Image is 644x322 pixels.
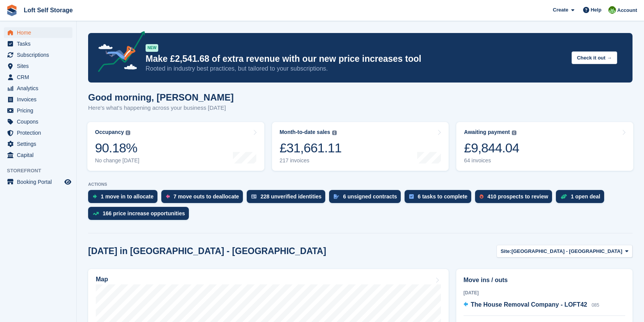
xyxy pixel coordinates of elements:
[571,193,600,200] div: 1 open deal
[17,127,63,138] span: Protection
[17,50,63,60] span: Subscriptions
[405,190,475,207] a: 6 tasks to complete
[343,193,397,200] div: 6 unsigned contracts
[480,194,483,199] img: prospect-51fa495bee0391a8d652442698ab0144808aea92771e9ea1ae160a38d050c398.svg
[126,130,130,135] img: icon-info-grey-7440780725fd019a000dd9b08b2336e03edf1995a4989e88bcd33f0948082b44.svg
[272,122,449,171] a: Month-to-date sales £31,661.11 217 invoices
[4,150,72,160] a: menu
[95,129,124,135] div: Occupancy
[608,6,616,14] img: James Johnson
[280,157,342,164] div: 217 invoices
[146,44,158,52] div: NEW
[4,177,72,187] a: menu
[4,94,72,105] a: menu
[95,157,139,164] div: No change [DATE]
[560,194,567,199] img: deal-1b604bf984904fb50ccaf53a9ad4b4a5d6e5aea283cecdc64d6e3604feb123c2.svg
[17,38,63,49] span: Tasks
[17,177,63,187] span: Booking Portal
[88,207,193,224] a: 166 price increase opportunities
[88,182,633,187] p: ACTIONS
[553,6,568,14] span: Create
[464,300,600,310] a: The House Removal Company - LOFT42 085
[17,150,63,160] span: Capital
[511,248,622,255] span: [GEOGRAPHIC_DATA] - [GEOGRAPHIC_DATA]
[464,276,625,285] h2: Move ins / outs
[4,105,72,116] a: menu
[512,130,516,135] img: icon-info-grey-7440780725fd019a000dd9b08b2336e03edf1995a4989e88bcd33f0948082b44.svg
[592,302,599,308] span: 085
[17,27,63,38] span: Home
[247,190,329,207] a: 228 unverified identities
[572,51,617,64] button: Check it out →
[4,127,72,138] a: menu
[88,92,234,102] h1: Good morning, [PERSON_NAME]
[464,129,510,135] div: Awaiting payment
[93,212,99,215] img: price_increase_opportunities-93ffe204e8149a01c8c9dc8f82e8f89637d9d84a8eef4429ea346261dce0b2c0.svg
[7,167,76,175] span: Storefront
[475,190,556,207] a: 410 prospects to review
[471,301,587,308] span: The House Removal Company - LOFT42
[4,50,72,60] a: menu
[17,105,63,116] span: Pricing
[17,72,63,83] span: CRM
[166,194,170,199] img: move_outs_to_deallocate_icon-f764333ba52eb49d3ac5e1228854f67142a1ed5810a6f6cc68b1a99e826820c5.svg
[161,190,247,207] a: 7 move outs to deallocate
[146,64,565,73] p: Rooted in industry best practices, but tailored to your subscriptions.
[4,139,72,149] a: menu
[456,122,633,171] a: Awaiting payment £9,844.04 64 invoices
[617,7,637,14] span: Account
[87,122,264,171] a: Occupancy 90.18% No change [DATE]
[146,53,565,64] p: Make £2,541.68 of extra revenue with our new price increases tool
[464,140,519,156] div: £9,844.04
[96,276,108,283] h2: Map
[334,194,339,199] img: contract_signature_icon-13c848040528278c33f63329250d36e43548de30e8caae1d1a13099fd9432cc5.svg
[418,193,467,200] div: 6 tasks to complete
[21,4,76,17] a: Loft Self Storage
[4,83,72,94] a: menu
[93,194,97,199] img: move_ins_to_allocate_icon-fdf77a2bb77ea45bf5b3d319d69a93e2d87916cf1d5bf7949dd705db3b84f3ca.svg
[103,210,185,216] div: 166 price increase opportunities
[251,194,257,199] img: verify_identity-adf6edd0f0f0b5bbfe63781bf79b02c33cf7c696d77639b501bdc392416b5a36.svg
[464,157,519,164] div: 64 invoices
[101,193,154,200] div: 1 move in to allocate
[464,289,625,296] div: [DATE]
[63,177,72,187] a: Preview store
[17,139,63,149] span: Settings
[17,94,63,105] span: Invoices
[95,140,139,156] div: 90.18%
[556,190,608,207] a: 1 open deal
[591,6,601,14] span: Help
[88,190,161,207] a: 1 move in to allocate
[280,140,342,156] div: £31,661.11
[4,27,72,38] a: menu
[6,5,18,16] img: stora-icon-8386f47178a22dfd0bd8f6a31ec36ba5ce8667c1dd55bd0f319d3a0aa187defe.svg
[280,129,330,135] div: Month-to-date sales
[4,61,72,71] a: menu
[88,104,234,112] p: Here's what's happening across your business [DATE]
[497,245,633,258] button: Site: [GEOGRAPHIC_DATA] - [GEOGRAPHIC_DATA]
[332,130,337,135] img: icon-info-grey-7440780725fd019a000dd9b08b2336e03edf1995a4989e88bcd33f0948082b44.svg
[501,248,511,255] span: Site:
[17,116,63,127] span: Coupons
[409,194,414,199] img: task-75834270c22a3079a89374b754ae025e5fb1db73e45f91037f5363f120a921f8.svg
[261,193,322,200] div: 228 unverified identities
[17,83,63,94] span: Analytics
[17,61,63,71] span: Sites
[88,246,326,256] h2: [DATE] in [GEOGRAPHIC_DATA] - [GEOGRAPHIC_DATA]
[4,116,72,127] a: menu
[487,193,548,200] div: 410 prospects to review
[92,31,145,75] img: price-adjustments-announcement-icon-8257ccfd72463d97f412b2fc003d46551f7dbcb40ab6d574587a9cd5c0d94...
[4,38,72,49] a: menu
[329,190,405,207] a: 6 unsigned contracts
[4,72,72,83] a: menu
[174,193,239,200] div: 7 move outs to deallocate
